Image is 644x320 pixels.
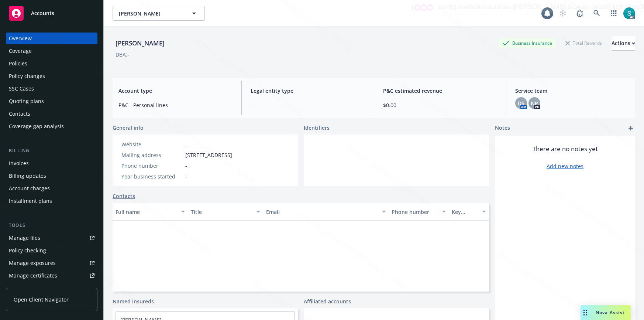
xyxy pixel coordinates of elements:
[191,208,252,216] div: Title
[596,309,625,316] span: Nova Assist
[6,70,97,82] a: Policy changes
[185,141,187,148] a: -
[185,151,232,159] span: [STREET_ADDRESS]
[9,195,52,207] div: Installment plans
[6,147,97,154] div: Billing
[121,173,182,180] div: Year business started
[6,232,97,244] a: Manage files
[6,222,97,229] div: Tools
[495,124,510,133] span: Notes
[6,157,97,169] a: Invoices
[449,203,489,221] button: Key contact
[9,183,50,194] div: Account charges
[119,10,183,17] span: [PERSON_NAME]
[581,305,631,320] button: Nova Assist
[9,157,29,169] div: Invoices
[6,270,97,282] a: Manage certificates
[263,203,389,221] button: Email
[6,245,97,256] a: Policy checking
[499,38,556,48] div: Business Insurance
[562,38,606,48] div: Total Rewards
[113,203,188,221] button: Full name
[251,101,365,109] span: -
[9,108,30,120] div: Contacts
[581,305,590,320] div: Drag to move
[9,245,46,256] div: Policy checking
[113,124,144,132] span: General info
[121,140,182,148] div: Website
[113,6,205,21] button: [PERSON_NAME]
[6,95,97,107] a: Quoting plans
[515,87,629,95] span: Service team
[9,270,57,282] div: Manage certificates
[392,208,438,216] div: Phone number
[9,257,56,269] div: Manage exposures
[121,162,182,170] div: Phone number
[6,170,97,182] a: Billing updates
[185,162,187,170] span: -
[266,208,378,216] div: Email
[572,6,587,21] a: Report a Bug
[304,124,330,132] span: Identifiers
[304,297,351,305] a: Affiliated accounts
[116,208,177,216] div: Full name
[188,203,263,221] button: Title
[6,108,97,120] a: Contacts
[121,151,182,159] div: Mailing address
[113,192,135,200] a: Contacts
[9,33,32,44] div: Overview
[116,51,129,58] div: DBA: -
[383,101,497,109] span: $0.00
[9,170,46,182] div: Billing updates
[118,101,233,109] span: P&C - Personal lines
[118,87,233,95] span: Account type
[6,3,97,24] a: Accounts
[9,120,64,132] div: Coverage gap analysis
[547,162,583,170] a: Add new notes
[623,7,635,19] img: photo
[6,33,97,44] a: Overview
[626,124,635,133] a: add
[6,45,97,57] a: Coverage
[9,58,27,69] div: Policies
[31,10,54,16] span: Accounts
[612,36,635,51] button: Actions
[555,6,570,21] a: Start snowing
[6,183,97,194] a: Account charges
[6,58,97,69] a: Policies
[533,144,598,153] span: There are no notes yet
[9,95,44,107] div: Quoting plans
[589,6,604,21] a: Search
[9,70,45,82] div: Policy changes
[383,87,497,95] span: P&C estimated revenue
[9,232,40,244] div: Manage files
[6,257,97,269] a: Manage exposures
[14,296,69,303] span: Open Client Navigator
[9,45,32,57] div: Coverage
[518,99,524,107] span: DS
[612,36,635,50] div: Actions
[6,83,97,95] a: SSC Cases
[251,87,365,95] span: Legal entity type
[113,297,154,305] a: Named insureds
[606,6,621,21] a: Switch app
[6,195,97,207] a: Installment plans
[389,203,449,221] button: Phone number
[531,99,538,107] span: NP
[6,120,97,132] a: Coverage gap analysis
[113,38,168,48] div: [PERSON_NAME]
[185,173,187,180] span: -
[9,83,34,95] div: SSC Cases
[452,208,478,216] div: Key contact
